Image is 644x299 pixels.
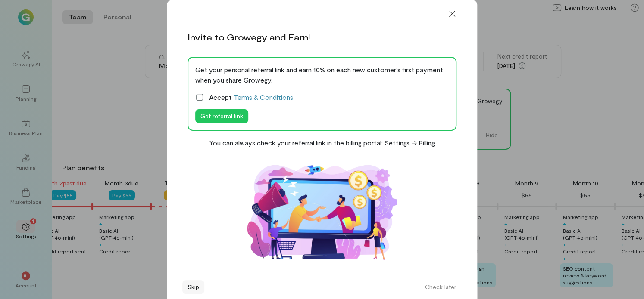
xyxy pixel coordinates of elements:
[420,280,462,294] button: Check later
[195,109,248,123] button: Get referral link
[209,92,293,102] span: Accept
[236,155,408,270] img: Affiliate
[209,138,435,148] div: You can always check your referral link in the billing portal: Settings -> Billing
[182,280,204,294] button: Skip
[234,93,293,101] a: Terms & Conditions
[188,31,310,43] div: Invite to Growegy and Earn!
[195,65,449,85] div: Get your personal referral link and earn 10% on each new customer's first payment when you share ...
